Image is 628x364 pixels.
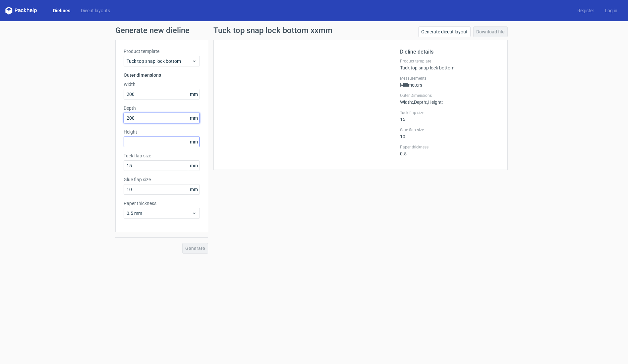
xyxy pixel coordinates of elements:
[400,127,499,133] label: Glue flap size
[124,81,200,88] label: Width
[124,200,200,207] label: Paper thickness
[400,93,499,98] label: Outer Dimensions
[188,137,200,147] span: mm
[188,184,200,194] span: mm
[188,89,200,99] span: mm
[400,76,499,81] label: Measurements
[124,129,200,135] label: Height
[127,58,192,64] span: Tuck top snap lock bottom
[400,144,499,156] div: 0.5
[115,26,513,34] h1: Generate new dieline
[124,176,200,183] label: Glue flap size
[400,127,499,139] div: 10
[400,76,499,88] div: Millimeters
[48,7,76,14] a: Dielines
[124,72,200,78] h3: Outer dimensions
[213,26,332,34] h1: Tuck top snap lock bottom xxmm
[127,210,192,217] span: 0.5 mm
[400,144,499,150] label: Paper thickness
[418,26,471,37] a: Generate diecut layout
[572,7,599,14] a: Register
[76,7,115,14] a: Diecut layouts
[400,110,499,115] label: Tuck flap size
[188,161,200,171] span: mm
[427,100,443,105] span: , Height :
[124,152,200,159] label: Tuck flap size
[400,110,499,122] div: 15
[400,59,499,70] div: Tuck top snap lock bottom
[400,48,499,56] h2: Dieline details
[124,48,200,55] label: Product template
[124,105,200,111] label: Depth
[413,100,427,105] span: , Depth :
[599,7,623,14] a: Log in
[400,59,499,64] label: Product template
[400,100,413,105] span: Width :
[188,113,200,123] span: mm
